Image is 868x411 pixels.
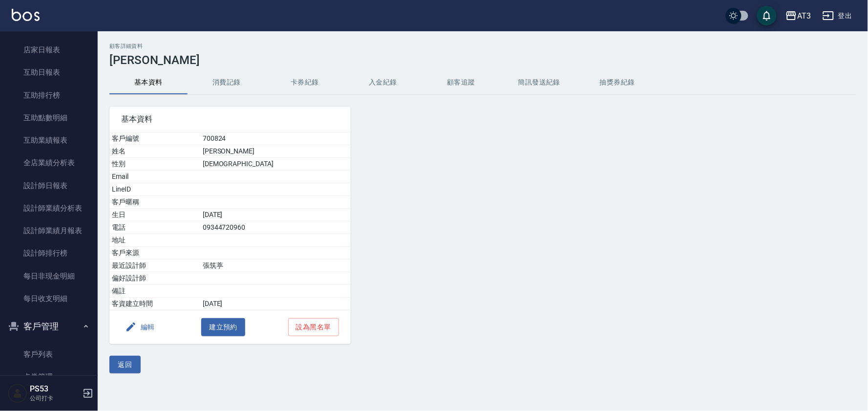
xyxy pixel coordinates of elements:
button: 卡券紀錄 [266,71,344,94]
a: 每日非現金明細 [4,265,94,287]
button: 客戶管理 [4,314,94,339]
td: 偏好設計師 [109,272,200,285]
td: 客資建立時間 [109,298,200,310]
button: 入金紀錄 [344,71,422,94]
td: 姓名 [109,145,200,158]
a: 設計師排行榜 [4,242,94,264]
button: save [757,6,777,25]
button: 返回 [109,356,141,374]
a: 設計師業績分析表 [4,197,94,219]
td: 最近設計師 [109,260,200,272]
td: [DATE] [200,298,351,310]
a: 互助排行榜 [4,84,94,107]
button: 抽獎券紀錄 [578,71,656,94]
button: 簡訊發送紀錄 [500,71,578,94]
td: Email [109,171,200,183]
td: 客戶編號 [109,132,200,145]
h3: [PERSON_NAME] [109,53,856,67]
button: 登出 [819,7,856,25]
a: 互助點數明細 [4,107,94,129]
a: 全店業績分析表 [4,151,94,174]
img: Person [8,384,27,403]
h5: PS53 [30,384,80,394]
td: LineID [109,183,200,196]
td: 生日 [109,209,200,221]
td: 客戶來源 [109,247,200,260]
p: 公司打卡 [30,394,80,403]
button: AT3 [782,6,815,26]
td: 700824 [200,132,351,145]
span: 基本資料 [121,114,339,124]
a: 設計師日報表 [4,174,94,197]
img: Logo [12,9,40,21]
td: 性別 [109,158,200,171]
td: 備註 [109,285,200,298]
button: 消費記錄 [188,71,266,94]
td: 客戶暱稱 [109,196,200,209]
div: AT3 [797,10,811,22]
a: 互助日報表 [4,61,94,84]
a: 客戶列表 [4,343,94,366]
a: 店家日報表 [4,39,94,61]
button: 設為黑名單 [288,318,339,336]
a: 每日收支明細 [4,287,94,310]
td: [DATE] [200,209,351,221]
h2: 顧客詳細資料 [109,43,856,49]
a: 卡券管理 [4,366,94,388]
td: 地址 [109,234,200,247]
a: 互助業績報表 [4,129,94,151]
td: [PERSON_NAME] [200,145,351,158]
td: 09344720960 [200,221,351,234]
td: 張筑葶 [200,260,351,272]
td: 電話 [109,221,200,234]
a: 設計師業績月報表 [4,219,94,242]
button: 顧客追蹤 [422,71,500,94]
button: 基本資料 [109,71,188,94]
td: [DEMOGRAPHIC_DATA] [200,158,351,171]
button: 編輯 [121,318,159,336]
button: 建立預約 [201,318,245,336]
